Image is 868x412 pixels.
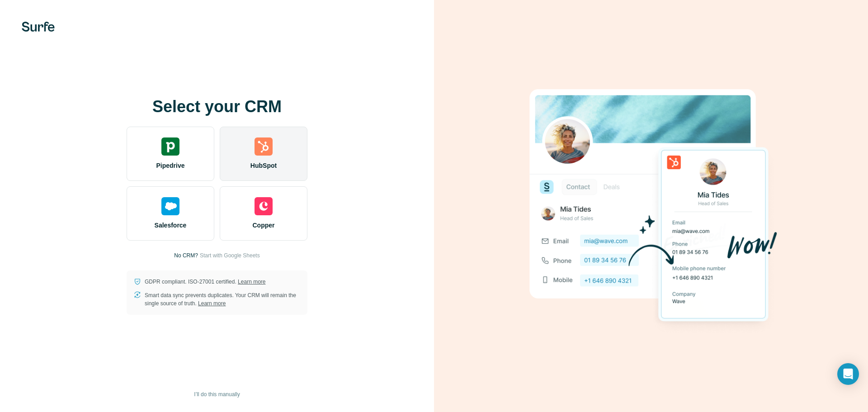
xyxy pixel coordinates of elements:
[145,291,300,308] p: Smart data sync prevents duplicates. Your CRM will remain the single source of truth.
[200,251,260,260] button: Start with Google Sheets
[255,197,273,215] img: copper's logo
[127,98,307,116] h1: Select your CRM
[198,300,226,307] a: Learn more
[250,161,277,170] span: HubSpot
[188,388,246,401] button: I’ll do this manually
[253,221,275,230] span: Copper
[255,137,273,156] img: hubspot's logo
[524,75,778,337] img: HUBSPOT image
[145,278,265,286] p: GDPR compliant. ISO-27001 certified.
[174,251,198,260] p: No CRM?
[155,221,187,230] span: Salesforce
[837,363,859,385] div: Open Intercom Messenger
[238,279,265,285] a: Learn more
[161,197,179,215] img: salesforce's logo
[22,22,55,32] img: Surfe's logo
[194,390,240,398] span: I’ll do this manually
[161,137,179,156] img: pipedrive's logo
[156,161,184,170] span: Pipedrive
